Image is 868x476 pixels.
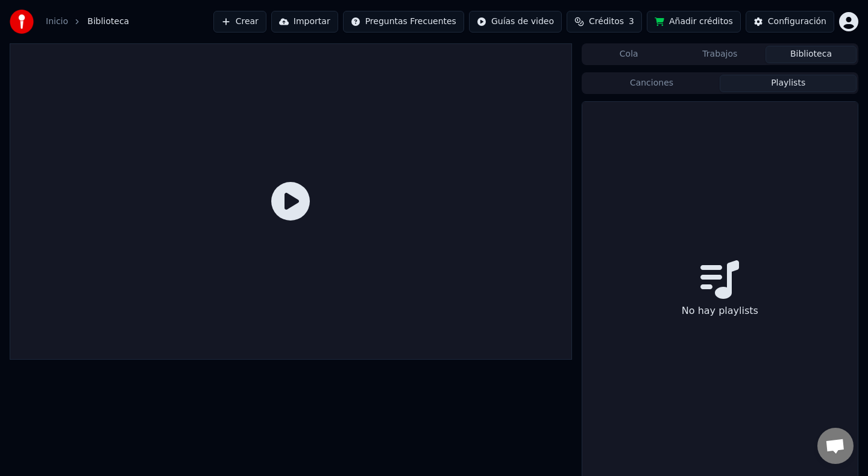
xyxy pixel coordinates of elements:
button: Añadir créditos [647,11,741,33]
div: No hay playlists [677,299,763,323]
button: Créditos3 [567,11,642,33]
button: Preguntas Frecuentes [343,11,464,33]
button: Biblioteca [766,46,857,63]
span: 3 [629,16,634,28]
button: Importar [271,11,338,33]
span: Biblioteca [87,16,129,28]
div: Configuración [768,16,826,28]
span: Créditos [589,16,624,28]
button: Cola [583,46,675,63]
button: Trabajos [675,46,766,63]
button: Playlists [720,75,857,92]
a: Inicio [46,16,68,28]
button: Guías de video [469,11,562,33]
button: Canciones [583,75,720,92]
button: Configuración [746,11,834,33]
button: Crear [213,11,266,33]
nav: breadcrumb [46,16,129,28]
img: youka [10,10,34,34]
div: Chat abierto [817,428,854,464]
